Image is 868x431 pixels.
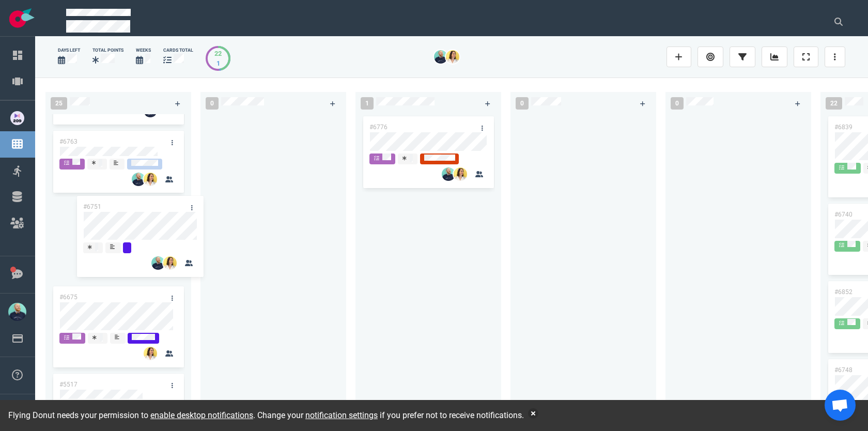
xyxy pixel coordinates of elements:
img: 26 [434,50,447,64]
span: . Change your if you prefer not to receive notifications. [253,410,524,420]
span: 0 [671,97,684,110]
div: 1 [214,58,222,68]
img: 26 [442,167,455,181]
img: 26 [446,50,459,64]
span: 1 [361,97,374,110]
div: Ouvrir le chat [825,390,856,421]
a: #6675 [59,294,78,301]
a: #6839 [834,124,853,131]
span: 0 [206,97,219,110]
img: 26 [144,347,157,360]
div: days left [58,47,80,54]
span: 25 [51,97,67,110]
img: 26 [454,167,467,181]
a: #6740 [834,211,853,218]
div: cards total [163,47,193,54]
a: #5517 [59,381,78,388]
span: Flying Donut needs your permission to [8,410,253,420]
a: #6852 [834,288,853,296]
div: Total Points [92,47,123,54]
img: 26 [144,173,157,186]
a: #6776 [369,124,388,131]
a: #6748 [834,366,853,374]
img: 26 [132,173,145,186]
a: notification settings [305,410,378,420]
a: enable desktop notifications [150,410,253,420]
div: Weeks [136,47,151,54]
span: 22 [826,97,842,110]
div: 22 [214,49,222,58]
a: #6763 [59,138,78,145]
span: 0 [516,97,529,110]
